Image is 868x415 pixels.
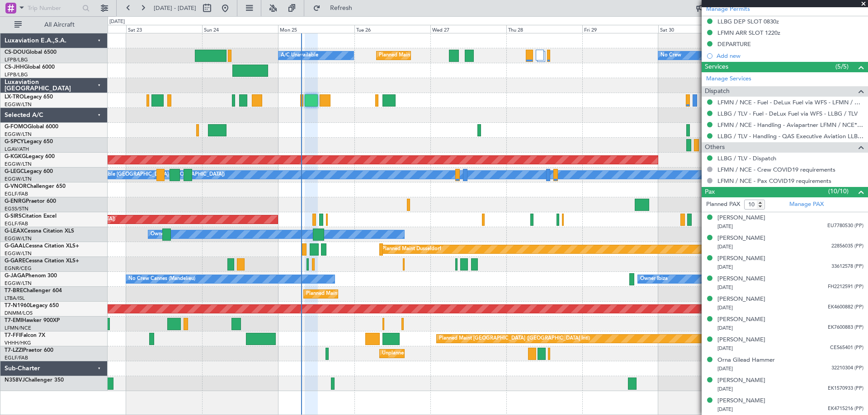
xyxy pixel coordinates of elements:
[717,356,775,365] div: Orna Gilead Hammer
[827,222,863,230] span: EU7780530 (PP)
[717,254,765,263] div: [PERSON_NAME]
[5,273,25,279] span: G-JAGA
[717,325,733,331] span: [DATE]
[5,378,64,383] a: N358VJChallenger 350
[5,295,25,302] a: LTBA/ISL
[5,378,25,383] span: N358VJ
[5,65,55,70] a: CS-JHHGlobal 6000
[5,265,32,272] a: EGNR/CEG
[5,124,58,130] a: G-FOMOGlobal 6000
[5,228,74,234] a: G-LEAXCessna Citation XLS
[717,52,863,60] div: Add new
[5,235,32,242] a: EGGW/LTN
[717,177,831,185] a: LFMN / NCE - Pax COVID19 requirements
[582,25,658,33] div: Fri 29
[828,187,849,196] span: (10/10)
[828,405,863,413] span: EK4715216 (PP)
[379,49,521,62] div: Planned Maint [GEOGRAPHIC_DATA] ([GEOGRAPHIC_DATA])
[717,376,765,385] div: [PERSON_NAME]
[717,166,835,173] a: LFMN / NCE - Crew COVID19 requirements
[831,364,863,372] span: 32210304 (PP)
[5,318,22,323] span: T7-EMI
[717,214,765,223] div: [PERSON_NAME]
[5,348,53,353] a: T7-LZZIPraetor 600
[717,345,733,352] span: [DATE]
[5,303,30,308] span: T7-N1960
[5,333,20,338] span: T7-FFI
[717,223,733,230] span: [DATE]
[5,50,57,55] a: CS-DOUGlobal 6500
[831,263,863,270] span: 33612578 (PP)
[706,200,740,209] label: Planned PAX
[5,214,57,219] a: G-SIRSCitation Excel
[717,295,765,304] div: [PERSON_NAME]
[5,176,32,182] a: EGGW/LTN
[382,242,441,256] div: Planned Maint Dusseldorf
[5,214,22,219] span: G-SIRS
[705,187,715,197] span: Pax
[5,184,27,189] span: G-VNOR
[717,304,733,311] span: [DATE]
[706,5,750,14] a: Manage Permits
[705,86,730,97] span: Dispatch
[5,139,53,145] a: G-SPCYLegacy 650
[828,324,863,331] span: EK7600883 (PP)
[5,191,28,197] a: EGLF/FAB
[835,62,849,71] span: (5/5)
[5,333,45,338] a: T7-FFIFalcon 7X
[717,98,863,106] a: LFMN / NCE - Fuel - DeLux Fuel via WFS - LFMN / NCE
[5,146,29,153] a: LGAV/ATH
[5,94,53,100] a: LX-TROLegacy 650
[717,365,733,372] span: [DATE]
[5,288,23,294] span: T7-BRE
[658,25,734,33] div: Sat 30
[151,228,166,241] div: Owner
[828,283,863,291] span: FH2212591 (PP)
[5,154,55,159] a: G-KGKGLegacy 600
[5,325,31,331] a: LFMN/NCE
[717,234,765,243] div: [PERSON_NAME]
[5,154,26,159] span: G-KGKG
[717,110,858,117] a: LLBG / TLV - Fuel - DeLux Fuel via WFS - LLBG / TLV
[5,288,62,294] a: T7-BREChallenger 604
[382,347,531,360] div: Unplanned Maint [GEOGRAPHIC_DATA] ([GEOGRAPHIC_DATA])
[705,142,725,153] span: Others
[789,200,824,209] a: Manage PAX
[5,243,25,249] span: G-GAAL
[5,56,28,63] a: LFPB/LBG
[717,29,780,37] div: LFMN ARR SLOT 1220z
[5,273,57,279] a: G-JAGAPhenom 300
[281,49,318,62] div: A/C Unavailable
[439,332,590,345] div: Planned Maint [GEOGRAPHIC_DATA] ([GEOGRAPHIC_DATA] Intl)
[640,272,668,286] div: Owner Ibiza
[717,264,733,270] span: [DATE]
[705,62,728,72] span: Services
[430,25,506,33] div: Wed 27
[5,65,24,70] span: CS-JHH
[717,406,733,413] span: [DATE]
[717,132,863,140] a: LLBG / TLV - Handling - QAS Executive Aviation LLBG / TLV
[5,199,56,204] a: G-ENRGPraetor 600
[5,184,66,189] a: G-VNORChallenger 650
[660,49,681,62] div: No Crew
[5,131,32,138] a: EGGW/LTN
[717,315,765,324] div: [PERSON_NAME]
[717,243,733,250] span: [DATE]
[717,275,765,284] div: [PERSON_NAME]
[717,386,733,392] span: [DATE]
[717,121,863,129] a: LFMN / NCE - Handling - Aviapartner LFMN / NCE*****MY HANDLING****
[5,71,28,78] a: LFPB/LBG
[5,161,32,168] a: EGGW/LTN
[5,101,32,108] a: EGGW/LTN
[322,5,360,11] span: Refresh
[5,280,32,287] a: EGGW/LTN
[126,25,202,33] div: Sat 23
[5,228,24,234] span: G-LEAX
[78,168,225,182] div: A/C Unavailable [GEOGRAPHIC_DATA] ([GEOGRAPHIC_DATA])
[5,258,25,264] span: G-GARE
[5,124,28,130] span: G-FOMO
[717,336,765,345] div: [PERSON_NAME]
[5,258,79,264] a: G-GARECessna Citation XLS+
[717,396,765,406] div: [PERSON_NAME]
[831,242,863,250] span: 22856035 (PP)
